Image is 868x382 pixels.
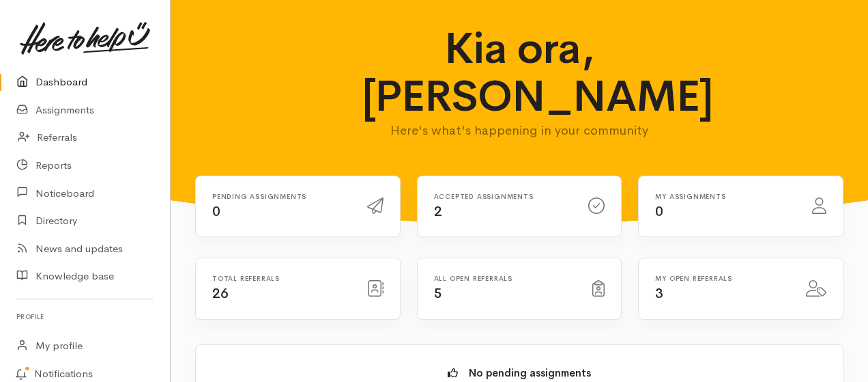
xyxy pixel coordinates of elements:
[362,25,678,121] h1: Kia ora, [PERSON_NAME]
[16,308,154,326] h6: Profile
[655,275,790,282] h6: My open referrals
[434,193,573,200] h6: Accepted assignments
[434,203,442,220] span: 2
[212,203,220,220] span: 0
[212,275,351,282] h6: Total referrals
[212,193,351,200] h6: Pending assignments
[434,275,577,282] h6: All open referrals
[212,285,228,302] span: 26
[362,121,678,140] p: Here's what's happening in your community
[655,203,663,220] span: 0
[469,366,591,379] b: No pending assignments
[434,285,442,302] span: 5
[655,193,796,200] h6: My assignments
[655,285,663,302] span: 3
